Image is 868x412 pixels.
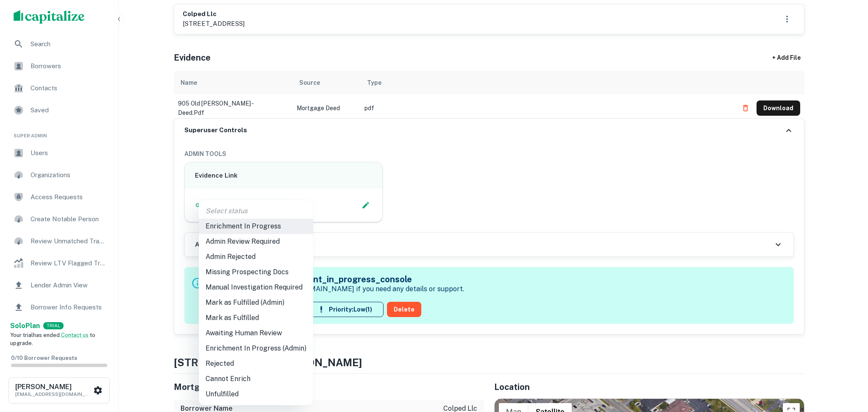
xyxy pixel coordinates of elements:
li: Rejected [199,356,313,371]
li: Enrichment In Progress [199,219,313,234]
iframe: Chat Widget [826,344,868,385]
li: Cannot Enrich [199,371,313,387]
li: Admin Review Required [199,234,313,249]
li: Unfulfilled [199,387,313,402]
li: Mark as Fulfilled [199,310,313,326]
li: Awaiting Human Review [199,326,313,341]
li: Admin Rejected [199,249,313,264]
li: Enrichment In Progress (Admin) [199,341,313,356]
li: Manual Investigation Required [199,280,313,295]
li: Missing Prospecting Docs [199,264,313,280]
li: Mark as Fulfilled (Admin) [199,295,313,310]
